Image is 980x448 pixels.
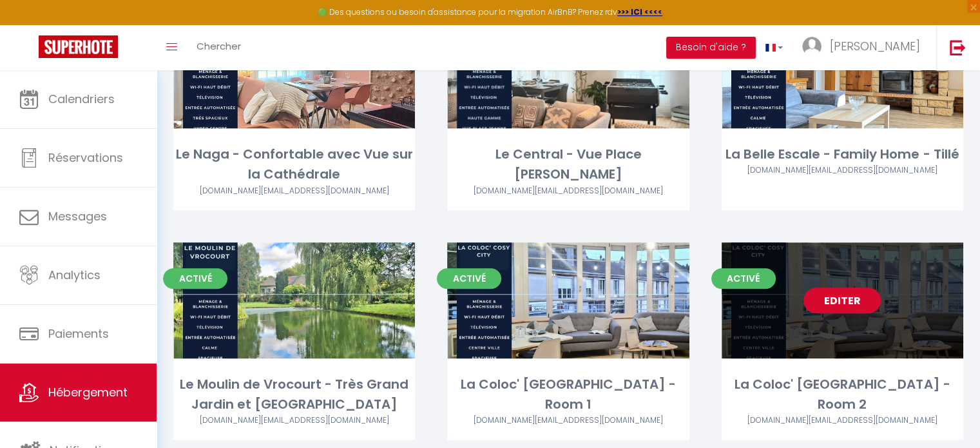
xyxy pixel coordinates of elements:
[722,375,963,415] div: La Coloc' [GEOGRAPHIC_DATA] - Room 2
[173,185,415,197] div: Airbnb
[48,150,123,166] span: Réservations
[48,326,109,342] span: Paiements
[950,39,966,55] img: logout
[187,25,251,70] a: Chercher
[617,6,662,17] a: >>> ICI <<<<
[173,414,415,427] div: Airbnb
[173,375,415,415] div: Le Moulin de Vrocourt - Très Grand Jardin et [GEOGRAPHIC_DATA]
[163,268,227,289] span: Activé
[722,414,963,427] div: Airbnb
[447,185,689,197] div: Airbnb
[447,144,689,185] div: Le Central - Vue Place [PERSON_NAME]
[711,268,776,289] span: Activé
[39,35,118,58] img: Super Booking
[447,375,689,415] div: La Coloc' [GEOGRAPHIC_DATA] - Room 1
[48,208,107,224] span: Messages
[437,268,501,289] span: Activé
[48,267,101,283] span: Analytics
[666,37,756,59] button: Besoin d'aide ?
[173,144,415,185] div: Le Naga - Confortable avec Vue sur la Cathédrale
[830,38,920,54] span: [PERSON_NAME]
[722,144,963,164] div: La Belle Escale - Family Home - Tillé
[197,39,241,53] span: Chercher
[803,287,881,313] a: Editer
[722,164,963,177] div: Airbnb
[447,414,689,427] div: Airbnb
[793,25,936,70] a: ... [PERSON_NAME]
[48,91,115,107] span: Calendriers
[48,384,128,400] span: Hébergement
[802,37,821,56] img: ...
